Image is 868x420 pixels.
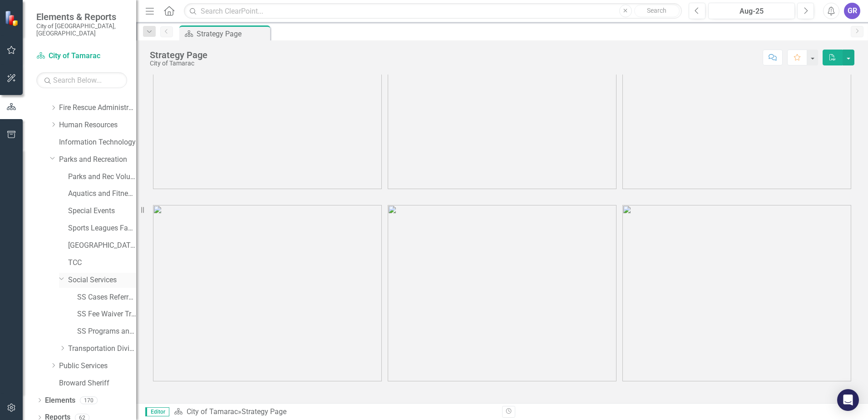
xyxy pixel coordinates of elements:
span: Elements & Reports [36,11,127,22]
img: tamarac5%20v2.png [388,205,616,381]
input: Search Below... [36,72,127,88]
a: Broward Sheriff [59,378,136,389]
button: GR [844,3,860,19]
a: Social Services [68,275,136,285]
button: Aug-25 [708,3,795,19]
input: Search ClearPoint... [184,3,682,19]
img: tamarac2%20v3.png [388,13,616,189]
img: ClearPoint Strategy [5,10,20,26]
span: Editor [145,407,169,416]
img: tamarac4%20v2.png [153,205,382,381]
img: tamarac3%20v3.png [622,13,851,189]
a: Human Resources [59,120,136,130]
img: tamarac1%20v3.png [153,13,382,189]
div: Aug-25 [711,6,792,17]
div: » [174,407,495,417]
div: Strategy Page [242,407,286,416]
a: Aquatics and Fitness Center [68,189,136,199]
a: City of Tamarac [187,407,238,416]
small: City of [GEOGRAPHIC_DATA], [GEOGRAPHIC_DATA] [36,22,127,37]
a: SS Cases Referrals and Phone Log [77,292,136,303]
a: Elements [45,395,75,406]
a: City of Tamarac [36,51,127,61]
a: SS Fee Waiver Tracking [77,309,136,320]
a: Special Events [68,206,136,216]
a: Parks and Rec Volunteers [68,172,136,182]
a: Parks and Recreation [59,155,136,165]
div: 170 [80,396,98,404]
div: Open Intercom Messenger [837,389,859,411]
a: Public Services [59,361,136,371]
a: Information Technology [59,137,136,148]
img: tamarac6%20v2.png [622,205,851,381]
a: Transportation Division [68,344,136,354]
a: TCC [68,258,136,268]
span: Search [647,7,666,14]
div: Strategy Page [150,50,207,60]
div: Strategy Page [197,28,268,40]
a: [GEOGRAPHIC_DATA] [68,240,136,251]
button: Search [634,5,680,17]
a: Fire Rescue Administration [59,103,136,113]
a: Sports Leagues Facilities Fields [68,223,136,234]
div: City of Tamarac [150,60,207,67]
a: SS Programs and Volunteers [77,326,136,337]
